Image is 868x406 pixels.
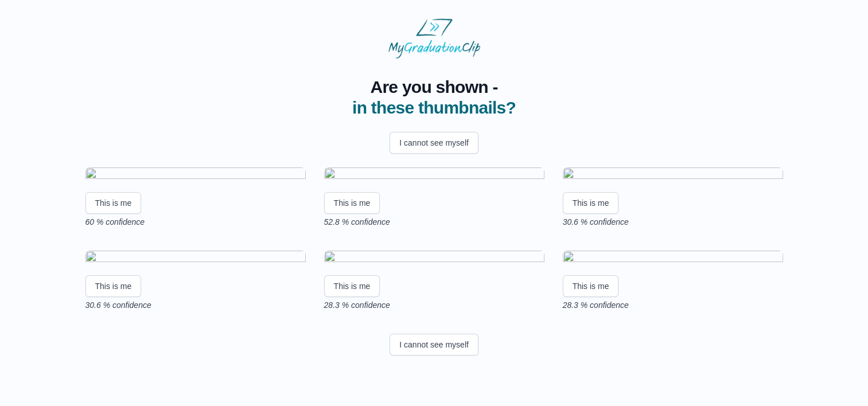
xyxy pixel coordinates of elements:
[563,275,619,297] button: This is me
[563,216,783,228] p: 30.6 % confidence
[563,192,619,214] button: This is me
[324,251,544,266] img: 9d882a9f4bc605948873b984c94e1386369084e5.gif
[85,251,306,266] img: 83fe11ba6e8805b8dc1f1fb4b3e7db171c15b6c1.gif
[85,216,306,228] p: 60 % confidence
[390,334,478,356] button: I cannot see myself
[352,77,516,97] span: Are you shown -
[85,275,142,297] button: This is me
[324,192,380,214] button: This is me
[324,299,544,311] p: 28.3 % confidence
[388,18,480,58] img: MyGraduationClip
[85,167,306,183] img: bc3ad3b63236c8234bab468889b0f90c8ef39f65.gif
[324,167,544,183] img: 9f119511a16e7b80d260af0d50e8de3faff63322.gif
[85,192,142,214] button: This is me
[390,132,478,154] button: I cannot see myself
[324,216,544,228] p: 52.8 % confidence
[352,98,516,117] span: in these thumbnails?
[563,251,783,266] img: b597af9ae7e70d580adab9544e3d0e996df432e9.gif
[563,167,783,183] img: c75c84b737cdf3f75a35f150136a2eec054a08f1.gif
[563,299,783,311] p: 28.3 % confidence
[85,299,306,311] p: 30.6 % confidence
[324,275,380,297] button: This is me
